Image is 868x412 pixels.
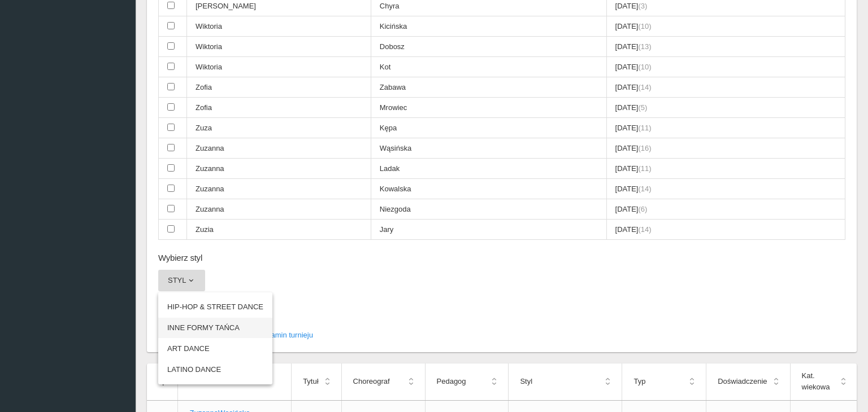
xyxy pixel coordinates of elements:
td: Zuza [187,118,371,138]
td: Zuzanna [187,138,371,159]
span: (5) [638,103,647,112]
td: Kępa [371,118,606,138]
th: Pedagog [425,363,509,400]
td: Wąsińska [371,138,606,159]
td: [DATE] [606,16,845,37]
td: Jary [371,220,606,240]
span: (14) [638,185,651,193]
td: [DATE] [606,220,845,240]
a: ART DANCE [158,339,272,359]
td: [DATE] [606,57,845,77]
a: INNE FORMY TAŃCA [158,318,272,338]
a: HIP-HOP & STREET DANCE [158,297,272,317]
td: [DATE] [606,179,845,199]
td: Niezgoda [371,199,606,220]
td: [DATE] [606,159,845,179]
th: Choreograf [341,363,425,400]
td: Wiktoria [187,37,371,57]
span: (13) [638,42,651,51]
td: Ladak [371,159,606,179]
span: (11) [638,164,651,173]
span: (3) [638,2,647,10]
span: (10) [638,63,651,71]
span: (16) [638,144,651,152]
td: Kicińska [371,16,606,37]
a: LATINO DANCE [158,360,272,380]
p: Przechodząc dalej akceptuję [158,330,845,341]
td: Zuzanna [187,159,371,179]
td: Mrowiec [371,98,606,118]
td: [DATE] [606,138,845,159]
td: Zuzanna [187,179,371,199]
td: [DATE] [606,37,845,57]
td: Kowalska [371,179,606,199]
td: Zuzia [187,220,371,240]
span: (6) [638,205,647,213]
th: Lp [147,363,178,400]
td: [DATE] [606,118,845,138]
th: Doświadczenie [706,363,790,400]
button: Styl [158,270,205,291]
a: Regulamin turnieju [252,331,313,339]
th: Tytuł [292,363,341,400]
th: Kat. wiekowa [790,363,857,400]
td: Wiktoria [187,16,371,37]
td: Kot [371,57,606,77]
span: (14) [638,225,651,234]
span: (10) [638,22,651,30]
td: Dobosz [371,37,606,57]
td: [DATE] [606,77,845,98]
td: [DATE] [606,199,845,220]
td: [DATE] [606,98,845,118]
th: Typ [622,363,706,400]
td: Zabawa [371,77,606,98]
span: (11) [638,124,651,132]
td: Zofia [187,77,371,98]
th: Styl [509,363,622,400]
td: Zuzanna [187,199,371,220]
td: Zofia [187,98,371,118]
td: Wiktoria [187,57,371,77]
h6: Wybierz styl [158,251,845,264]
span: (14) [638,83,651,91]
